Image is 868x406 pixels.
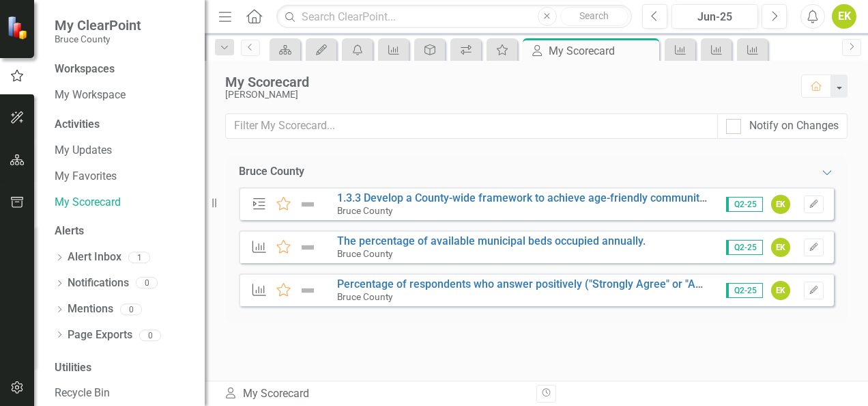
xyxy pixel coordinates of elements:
[671,4,758,29] button: Jun-25
[68,301,113,317] a: Mentions
[299,239,317,256] img: Not Defined
[225,75,787,90] div: My Scorecard
[299,196,317,213] img: Not Defined
[771,238,790,257] div: EK
[55,169,191,185] a: My Favorites
[579,10,609,21] span: Search
[239,164,304,180] div: Bruce County
[55,143,191,159] a: My Updates
[7,16,31,40] img: ClearPoint Strategy
[276,5,632,29] input: Search ClearPoint...
[68,275,129,291] a: Notifications
[55,117,191,133] div: Activities
[337,291,392,302] small: Bruce County
[136,278,158,289] div: 0
[128,252,150,263] div: 1
[337,248,392,259] small: Bruce County
[726,283,763,298] span: Q2-25
[120,303,142,315] div: 0
[337,234,646,247] a: The percentage of available municipal beds occupied annually.
[55,33,141,44] small: Bruce County
[224,386,526,402] div: My Scorecard
[771,281,790,300] div: EK
[68,249,121,265] a: Alert Inbox
[139,329,161,341] div: 0
[55,385,191,401] a: Recycle Bin
[55,17,141,33] span: My ClearPoint
[771,195,790,214] div: EK
[337,191,717,204] a: 1.3.3 Develop a County-wide framework to achieve age-friendly communities.
[749,118,839,134] div: Notify on Changes
[337,205,392,216] small: Bruce County
[299,282,317,299] img: Not Defined
[55,360,191,376] div: Utilities
[560,7,628,26] button: Search
[68,327,132,343] a: Page Exports
[55,62,115,77] div: Workspaces
[55,87,191,103] a: My Workspace
[726,240,763,255] span: Q2-25
[55,224,191,239] div: Alerts
[55,195,191,211] a: My Scorecard
[549,42,656,59] div: My Scorecard
[225,90,787,100] div: [PERSON_NAME]
[676,9,753,25] div: Jun-25
[225,113,718,139] input: Filter My Scorecard...
[726,197,763,212] span: Q2-25
[832,4,856,29] button: EK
